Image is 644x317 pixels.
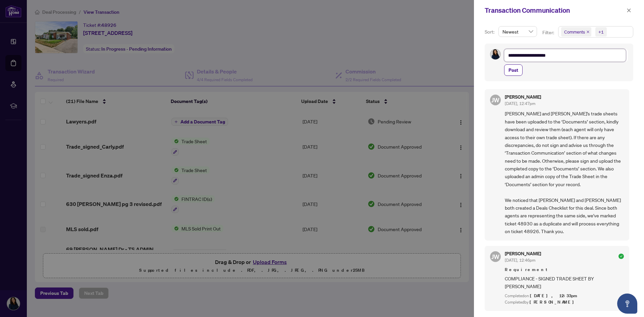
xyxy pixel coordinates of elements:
[530,293,578,299] span: [DATE], 12:33pm
[505,101,535,106] span: [DATE], 12:47pm
[505,110,624,235] span: [PERSON_NAME] and [PERSON_NAME]'s trade sheets have been uploaded to the ‘Documents’ section, kin...
[491,95,499,105] span: JW
[504,64,523,76] button: Post
[617,294,637,314] button: Open asap
[586,30,590,34] span: close
[485,5,625,15] div: Transaction Communication
[542,29,555,36] p: Filter:
[505,275,624,290] span: COMPLIANCE - SIGNED TRADE SHEET BY [PERSON_NAME]
[619,254,624,259] span: check-circle
[505,293,624,299] div: Completed on
[485,28,496,36] p: Sort:
[505,95,541,99] h5: [PERSON_NAME]
[505,251,541,256] h5: [PERSON_NAME]
[598,29,604,35] div: +1
[491,252,499,261] span: JW
[505,258,535,263] span: [DATE], 12:46pm
[490,49,500,59] img: Profile Icon
[561,27,591,37] span: Comments
[505,299,624,306] div: Completed by
[505,266,624,273] span: Requirement
[502,27,533,37] span: Newest
[627,8,631,13] span: close
[564,29,585,35] span: Comments
[530,299,578,305] span: [PERSON_NAME]
[508,65,518,75] span: Post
